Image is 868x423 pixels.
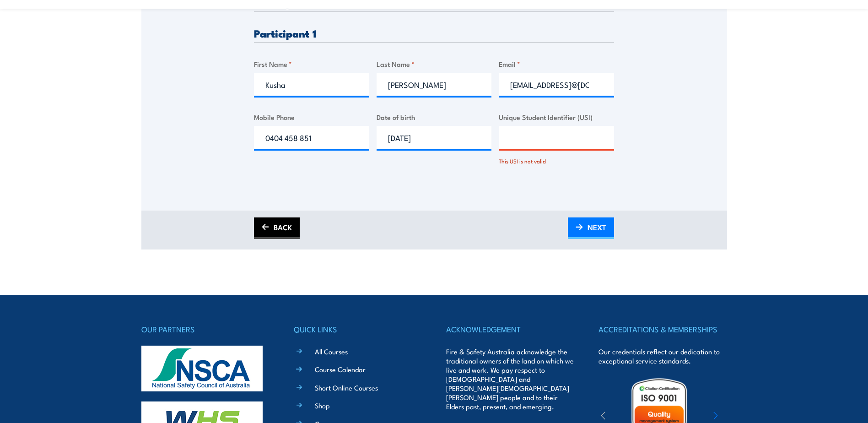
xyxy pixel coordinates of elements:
[315,347,348,356] a: All Courses
[568,217,614,239] a: NEXT
[598,323,727,336] h4: ACCREDITATIONS & MEMBERSHIPS
[315,364,366,374] a: Course Calendar
[315,383,378,392] a: Short Online Courses
[294,323,422,336] h4: QUICK LINKS
[254,112,369,122] label: Mobile Phone
[499,152,614,166] div: This USI is not valid
[499,59,614,69] label: Email
[598,347,727,365] p: Our credentials reflect our dedication to exceptional service standards.
[141,323,270,336] h4: OUR PARTNERS
[254,28,614,38] h3: Participant 1
[254,217,300,239] a: BACK
[499,112,614,122] label: Unique Student Identifier (USI)
[254,59,369,69] label: First Name
[141,346,263,391] img: nsca-logo-footer
[377,112,492,122] label: Date of birth
[446,323,574,336] h4: ACKNOWLEDGEMENT
[377,59,492,69] label: Last Name
[315,401,330,410] a: Shop
[588,215,606,239] span: NEXT
[446,347,574,411] p: Fire & Safety Australia acknowledge the traditional owners of the land on which we live and work....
